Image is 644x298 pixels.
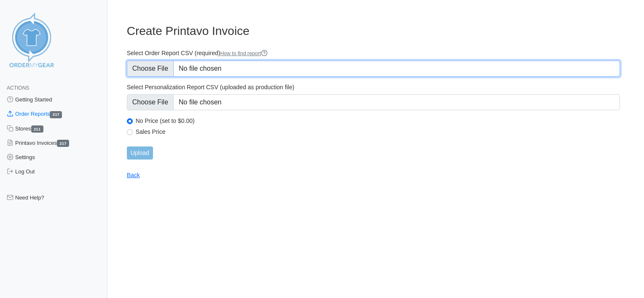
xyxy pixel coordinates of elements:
[220,51,268,56] a: How to find report
[127,24,620,38] h3: Create Printavo Invoice
[127,49,620,57] label: Select Order Report CSV (required)
[127,172,140,178] a: Back
[136,117,620,125] label: No Price (set to $0.00)
[31,125,43,133] span: 211
[136,128,620,136] label: Sales Price
[127,146,153,160] input: Upload
[50,111,62,118] span: 217
[7,85,29,91] span: Actions
[57,140,69,147] span: 217
[127,83,620,91] label: Select Personalization Report CSV (uploaded as production file)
